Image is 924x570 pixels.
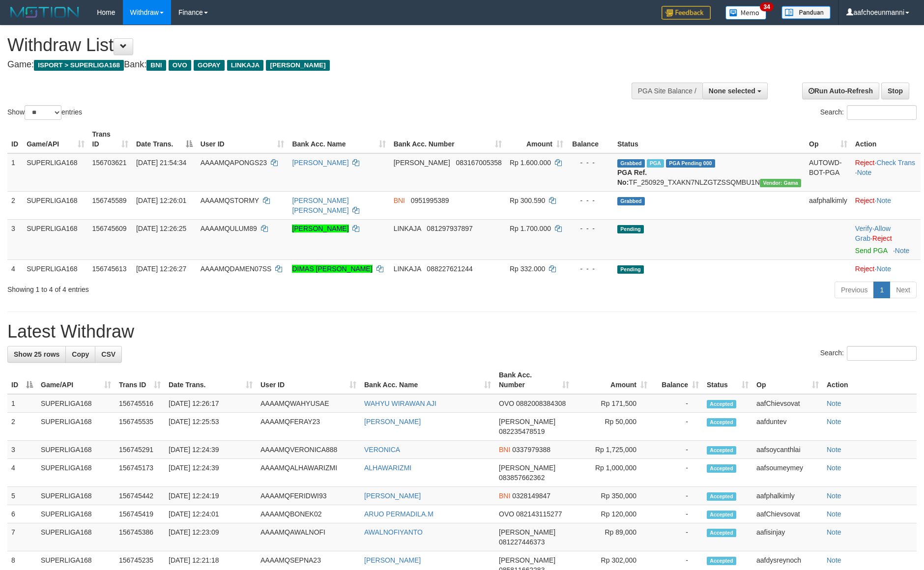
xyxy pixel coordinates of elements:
[707,557,736,565] span: Accepted
[752,366,823,394] th: Op: activate to sort column ascending
[266,60,329,71] span: [PERSON_NAME]
[23,191,88,219] td: SUPERLIGA168
[873,282,890,298] a: 1
[394,265,421,273] span: LINKAJA
[881,83,909,99] a: Stop
[857,169,872,176] a: Note
[292,159,348,167] a: [PERSON_NAME]
[707,492,736,501] span: Accepted
[7,219,23,259] td: 3
[647,159,664,168] span: Marked by aafchhiseyha
[194,60,225,71] span: GOPAY
[136,265,186,273] span: [DATE] 12:26:27
[571,196,609,205] div: - - -
[617,225,644,233] span: Pending
[201,197,259,204] span: AAAAMQSTORMY
[257,441,360,459] td: AAAAMQVERONICA888
[651,366,703,394] th: Balance: activate to sort column ascending
[132,125,197,153] th: Date Trans.: activate to sort column descending
[201,159,267,167] span: AAAAMQAPONGS23
[427,265,472,273] span: Copy 088227621244 to clipboard
[165,394,257,413] td: [DATE] 12:26:17
[7,105,82,120] label: Show entries
[394,225,421,232] span: LINKAJA
[510,159,551,167] span: Rp 1.600.000
[651,487,703,505] td: -
[115,505,165,523] td: 156745419
[752,459,823,487] td: aafsoumeymey
[14,350,59,358] span: Show 25 rows
[411,197,449,204] span: Copy 0951995389 to clipboard
[855,225,872,232] a: Verify
[25,105,61,120] select: Showentries
[34,60,124,71] span: ISPORT > SUPERLIGA168
[37,413,115,441] td: SUPERLIGA168
[115,413,165,441] td: 156745535
[571,224,609,233] div: - - -
[752,394,823,413] td: aafChievsovat
[23,219,88,259] td: SUPERLIGA168
[7,5,82,20] img: MOTION_logo.png
[390,125,506,153] th: Bank Acc. Number: activate to sort column ascending
[847,346,917,361] input: Search:
[394,197,405,204] span: BNI
[292,265,372,273] a: DIMAS [PERSON_NAME]
[851,219,921,259] td: · ·
[851,191,921,219] td: ·
[516,399,566,407] span: Copy 0882008384308 to clipboard
[651,459,703,487] td: -
[855,225,891,242] a: Allow Grab
[136,225,186,232] span: [DATE] 12:26:25
[288,125,389,153] th: Bank Acc. Name: activate to sort column ascending
[890,282,917,298] a: Next
[364,556,421,564] a: [PERSON_NAME]
[37,487,115,505] td: SUPERLIGA168
[7,413,37,441] td: 2
[855,159,875,167] a: Reject
[23,125,88,153] th: Game/API: activate to sort column ascending
[165,523,257,551] td: [DATE] 12:23:09
[573,459,651,487] td: Rp 1,000,000
[169,60,191,71] span: OVO
[360,366,495,394] th: Bank Acc. Name: activate to sort column ascending
[427,225,472,232] span: Copy 081297937897 to clipboard
[7,346,66,363] a: Show 25 rows
[827,528,841,536] a: Note
[72,350,89,358] span: Copy
[573,487,651,505] td: Rp 350,000
[499,528,555,536] span: [PERSON_NAME]
[165,459,257,487] td: [DATE] 12:24:39
[651,413,703,441] td: -
[512,446,550,454] span: Copy 0337979388 to clipboard
[872,234,892,242] a: Reject
[165,441,257,459] td: [DATE] 12:24:39
[855,265,875,273] a: Reject
[827,399,841,407] a: Note
[257,523,360,551] td: AAAAMQAWALNOFI
[827,446,841,454] a: Note
[506,125,567,153] th: Amount: activate to sort column ascending
[257,394,360,413] td: AAAAMQWAHYUSAE
[651,523,703,551] td: -
[364,418,421,426] a: [PERSON_NAME]
[65,346,95,363] a: Copy
[165,505,257,523] td: [DATE] 12:24:01
[510,265,545,273] span: Rp 332.000
[666,159,715,168] span: PGA Pending
[709,87,755,95] span: None selected
[364,492,421,500] a: [PERSON_NAME]
[805,191,851,219] td: aafphalkimly
[752,523,823,551] td: aafisinjay
[37,459,115,487] td: SUPERLIGA168
[851,259,921,278] td: ·
[512,492,550,500] span: Copy 0328149847 to clipboard
[23,259,88,278] td: SUPERLIGA168
[88,125,132,153] th: Trans ID: activate to sort column ascending
[802,83,879,99] a: Run Auto-Refresh
[851,125,921,153] th: Action
[752,487,823,505] td: aafphalkimly
[752,505,823,523] td: aafChievsovat
[573,366,651,394] th: Amount: activate to sort column ascending
[456,159,501,167] span: Copy 083167005358 to clipboard
[394,159,450,167] span: [PERSON_NAME]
